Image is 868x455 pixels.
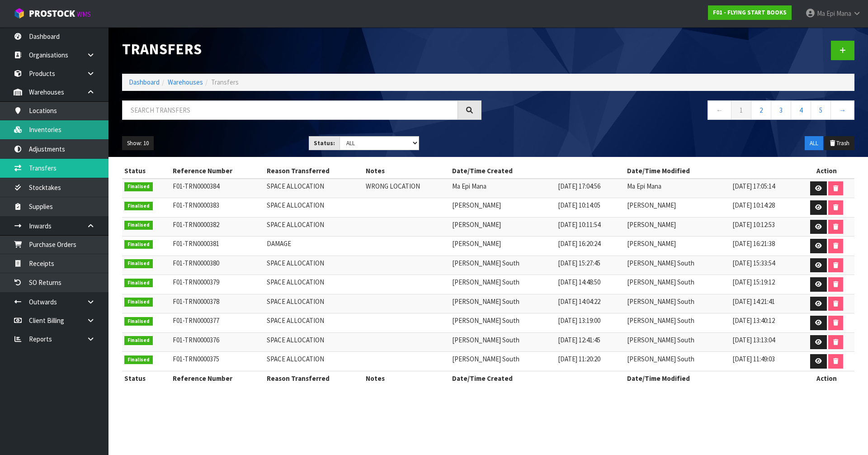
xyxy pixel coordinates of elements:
td: [PERSON_NAME] South [450,256,556,275]
a: F01 - FLYING START BOOKS [708,5,792,20]
span: Finalised [124,279,153,288]
td: [DATE] 15:19:12 [730,275,799,294]
span: Finalised [124,182,153,191]
span: Transfers [211,78,239,86]
a: 1 [731,100,751,120]
td: F01-TRN0000381 [170,237,265,256]
td: SPACE ALLOCATION [264,352,363,371]
strong: Status: [314,139,335,147]
th: Reason Transferred [264,164,363,178]
td: [DATE] 12:41:45 [556,332,625,352]
td: [PERSON_NAME] South [625,313,731,333]
input: Search transfers [122,100,458,120]
nav: Page navigation [495,100,854,123]
td: SPACE ALLOCATION [264,332,363,352]
td: [PERSON_NAME] South [625,352,731,371]
td: [DATE] 13:40:12 [730,313,799,333]
th: Date/Time Created [450,164,624,178]
th: Date/Time Modified [625,371,799,385]
span: Finalised [124,221,153,230]
th: Status [122,164,170,178]
td: SPACE ALLOCATION [264,256,363,275]
td: [PERSON_NAME] [450,198,556,218]
td: [DATE] 13:19:00 [556,313,625,333]
td: [PERSON_NAME] [625,217,731,237]
td: [DATE] 14:21:41 [730,294,799,313]
td: [PERSON_NAME] [625,198,731,218]
td: [DATE] 15:27:45 [556,256,625,275]
th: Status [122,371,170,385]
span: Finalised [124,317,153,326]
th: Date/Time Modified [625,164,799,178]
button: Show: 10 [122,136,154,151]
img: cube-alt.png [14,8,25,19]
td: SPACE ALLOCATION [264,275,363,294]
td: WRONG LOCATION [363,179,450,198]
td: [PERSON_NAME] South [625,256,731,275]
td: [DATE] 14:04:22 [556,294,625,313]
a: 4 [791,100,811,120]
td: [DATE] 14:48:50 [556,275,625,294]
span: Mana [836,9,851,18]
td: [DATE] 10:11:54 [556,217,625,237]
td: [PERSON_NAME] South [625,275,731,294]
td: SPACE ALLOCATION [264,198,363,218]
td: [PERSON_NAME] South [450,332,556,352]
td: [PERSON_NAME] South [450,294,556,313]
td: [DATE] 11:49:03 [730,352,799,371]
th: Date/Time Created [450,371,624,385]
td: [PERSON_NAME] South [625,332,731,352]
h1: Transfers [122,41,481,57]
td: [DATE] 10:12:53 [730,217,799,237]
a: ← [708,100,731,120]
td: [PERSON_NAME] [625,237,731,256]
td: [PERSON_NAME] [450,237,556,256]
button: Trash [824,136,854,151]
td: [PERSON_NAME] South [625,294,731,313]
td: Ma Epi Mana [450,179,556,198]
td: F01-TRN0000382 [170,217,265,237]
span: ProStock [29,8,75,19]
td: [DATE] 17:05:14 [730,179,799,198]
td: SPACE ALLOCATION [264,294,363,313]
td: F01-TRN0000377 [170,313,265,333]
a: Dashboard [129,78,160,86]
td: [DATE] 13:13:04 [730,332,799,352]
span: Finalised [124,259,153,268]
th: Reason Transferred [264,371,363,385]
button: ALL [805,136,823,151]
td: [DATE] 17:04:56 [556,179,625,198]
a: 5 [811,100,831,120]
span: Finalised [124,336,153,345]
td: Ma Epi Mana [625,179,731,198]
td: F01-TRN0000384 [170,179,265,198]
td: F01-TRN0000379 [170,275,265,294]
a: → [830,100,854,120]
td: [DATE] 15:33:54 [730,256,799,275]
td: F01-TRN0000376 [170,332,265,352]
td: F01-TRN0000378 [170,294,265,313]
th: Notes [363,371,450,385]
td: [DATE] 10:14:05 [556,198,625,218]
td: [PERSON_NAME] South [450,313,556,333]
td: F01-TRN0000383 [170,198,265,218]
td: [DATE] 10:14:28 [730,198,799,218]
span: Finalised [124,355,153,365]
td: [DATE] 16:21:38 [730,237,799,256]
th: Action [799,371,854,385]
a: Warehouses [168,78,203,86]
td: SPACE ALLOCATION [264,313,363,333]
small: WMS [77,10,91,19]
strong: F01 - FLYING START BOOKS [713,9,787,16]
td: [DATE] 16:20:24 [556,237,625,256]
th: Action [799,164,854,178]
td: [PERSON_NAME] [450,217,556,237]
a: 3 [771,100,791,120]
th: Reference Number [170,371,265,385]
td: F01-TRN0000375 [170,352,265,371]
span: Ma Epi [817,9,835,18]
th: Notes [363,164,450,178]
td: SPACE ALLOCATION [264,217,363,237]
span: Finalised [124,240,153,249]
td: [PERSON_NAME] South [450,275,556,294]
